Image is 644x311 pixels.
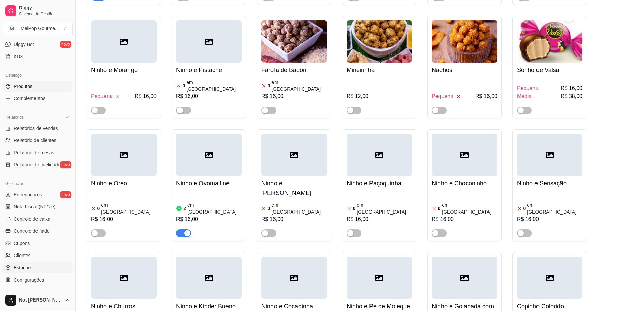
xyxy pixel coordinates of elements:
a: Controle de fiado [3,226,73,237]
span: R$ 16,00 [560,84,582,92]
article: em [GEOGRAPHIC_DATA] [187,202,242,215]
article: em [GEOGRAPHIC_DATA] [101,202,157,215]
span: Clientes [14,252,31,259]
span: M [8,25,15,32]
span: Pequena [432,92,453,101]
article: em [GEOGRAPHIC_DATA] [527,202,582,215]
h4: Ninho e Morango [91,65,157,75]
h4: Ninho e Ovomaltine [176,179,242,188]
a: Diggy Botnovo [3,39,73,50]
h4: Sonho de Valsa [517,65,582,75]
div: R$ 16,00 [347,215,412,223]
article: 2 [183,205,186,212]
div: MelPop Gourme ... [21,25,59,32]
div: R$ 16,00 [176,215,242,223]
a: Relatório de clientes [3,135,73,146]
span: Configurações [14,276,44,283]
a: Relatório de mesas [3,147,73,158]
article: em [GEOGRAPHIC_DATA] [357,202,412,215]
div: R$ 16,00 [91,215,157,223]
a: Cupons [3,238,73,249]
article: 0 [183,82,185,89]
a: Nota Fiscal (NFC-e) [3,201,73,212]
div: R$ 16,00 [432,215,497,223]
span: KDS [14,53,23,60]
h4: Ninho e Churros [91,302,157,311]
h4: Ninho e Sensação [517,179,582,188]
a: Produtos [3,81,73,92]
button: Not [PERSON_NAME] [3,292,73,308]
img: product-image [517,20,582,63]
img: product-image [432,20,497,63]
article: 0 [268,82,270,89]
h4: Ninho e Kinder Bueno [176,302,242,311]
div: R$ 16,00 [176,92,242,101]
img: product-image [261,20,327,63]
a: Entregadoresnovo [3,189,73,200]
h4: Copinho Colorido [517,302,582,311]
article: em [GEOGRAPHIC_DATA] [271,202,327,215]
h4: Nachos [432,65,497,75]
a: Estoque [3,262,73,273]
span: R$ 16,00 [475,92,497,101]
span: Sistema de Gestão [19,11,70,17]
article: 0 [97,205,100,212]
span: Relatório de clientes [14,137,56,144]
span: Not [PERSON_NAME] [19,297,62,303]
span: R$ 16,00 [135,92,157,101]
article: 0 [353,205,356,212]
h4: Ninho e Choconinho [432,179,497,188]
span: Estoque [14,264,31,271]
a: Relatório de fidelidadenovo [3,159,73,170]
span: Relatório de mesas [14,149,54,156]
article: em [GEOGRAPHIC_DATA] [442,202,497,215]
a: KDS [3,51,73,62]
button: Select a team [3,22,73,35]
span: Relatórios [5,115,24,120]
span: R$ 38,00 [560,92,582,101]
h4: Ninho e Oreo [91,179,157,188]
span: Produtos [14,83,32,90]
h4: Mineirinha [347,65,412,75]
h4: Ninho e Pé de Moleque [347,302,412,311]
h4: Ninho e Cocadinha [261,302,327,311]
div: R$ 12,00 [347,92,412,101]
article: 0 [268,205,270,212]
span: Entregadores [14,191,42,198]
article: em [GEOGRAPHIC_DATA] [271,79,327,92]
span: Pequena [517,84,539,92]
h4: Farofa de Bacon [261,65,327,75]
div: R$ 16,00 [517,215,582,223]
div: R$ 16,00 [261,92,327,101]
span: Relatório de fidelidade [14,161,61,168]
h4: Ninho e Pistache [176,65,242,75]
img: product-image [347,20,412,63]
span: Controle de caixa [14,216,50,222]
span: Complementos [14,95,45,102]
a: Relatórios de vendas [3,123,73,134]
span: Cupons [14,240,30,247]
article: 0 [523,205,526,212]
div: Gerenciar [3,178,73,189]
h4: Ninho e Paçoquinha [347,179,412,188]
h4: Ninho e [PERSON_NAME] [261,179,327,198]
span: Pequena [91,92,113,101]
a: Configurações [3,274,73,285]
a: Complementos [3,93,73,104]
div: R$ 16,00 [261,215,327,223]
article: 0 [438,205,441,212]
article: em [GEOGRAPHIC_DATA] [186,79,242,92]
span: Diggy [19,5,70,11]
span: Controle de fiado [14,228,50,235]
span: Média [517,92,532,101]
span: Nota Fiscal (NFC-e) [14,203,55,210]
span: Diggy Bot [14,41,34,48]
a: Clientes [3,250,73,261]
a: Controle de caixa [3,214,73,224]
span: Relatórios de vendas [14,125,58,132]
div: Catálogo [3,70,73,81]
a: DiggySistema de Gestão [3,3,73,19]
